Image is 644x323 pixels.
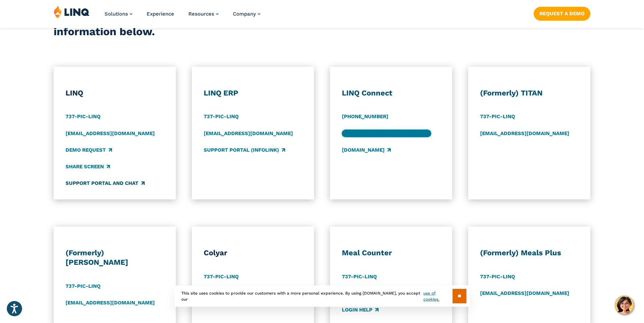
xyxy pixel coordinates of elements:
[204,146,285,154] a: Support Portal (Infolink)
[342,248,441,258] h3: Meal Counter
[480,273,515,280] a: 737-PIC-LINQ
[66,146,112,154] a: Demo Request
[188,11,219,17] a: Resources
[66,113,100,121] a: 737-PIC-LINQ
[66,180,145,187] a: Support Portal and Chat
[342,146,391,154] a: [DOMAIN_NAME]
[534,5,590,20] nav: Button Navigation
[342,273,377,280] a: 737-PIC-LINQ
[147,11,174,17] a: Experience
[105,11,128,17] span: Solutions
[174,285,470,307] div: This site uses cookies to provide our customers with a more personal experience. By using [DOMAIN...
[423,290,452,302] a: use of cookies.
[233,11,260,17] a: Company
[480,248,579,258] h3: (Formerly) Meals Plus
[66,130,155,137] a: [EMAIL_ADDRESS][DOMAIN_NAME]
[615,296,634,315] button: Hello, have a question? Let’s chat.
[342,88,441,98] h3: LINQ Connect
[534,7,590,20] a: Request a Demo
[66,282,100,290] a: 737-PIC-LINQ
[66,163,110,170] a: Share Screen
[204,248,302,258] h3: Colyar
[204,88,302,98] h3: LINQ ERP
[480,289,569,297] a: [EMAIL_ADDRESS][DOMAIN_NAME]
[204,273,239,280] a: 737-PIC-LINQ
[105,11,132,17] a: Solutions
[66,248,164,267] h3: (Formerly) [PERSON_NAME]
[188,11,214,17] span: Resources
[480,113,515,121] a: 737-PIC-LINQ
[54,5,90,18] img: LINQ | K‑12 Software
[480,88,579,98] h3: (Formerly) TITAN
[66,88,164,98] h3: LINQ
[233,11,256,17] span: Company
[342,130,431,137] a: [EMAIL_ADDRESS][DOMAIN_NAME]
[105,5,260,28] nav: Primary Navigation
[342,113,388,121] a: [PHONE_NUMBER]
[204,113,239,121] a: 737-PIC-LINQ
[480,130,569,137] a: [EMAIL_ADDRESS][DOMAIN_NAME]
[204,130,293,137] a: [EMAIL_ADDRESS][DOMAIN_NAME]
